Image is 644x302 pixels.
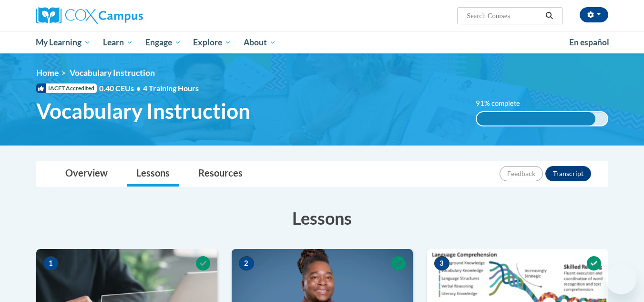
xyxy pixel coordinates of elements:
[563,32,615,52] a: En español
[36,98,250,124] span: Vocabulary Instruction
[476,98,531,109] label: 91% complete
[127,161,179,187] a: Lessons
[103,37,133,48] span: Learn
[36,68,59,78] a: Home
[36,37,91,48] span: My Learning
[56,161,117,187] a: Overview
[542,10,556,21] button: Search
[97,31,139,53] a: Learn
[569,37,609,47] span: En español
[466,10,542,21] input: Search Courses
[580,7,608,22] button: Account Settings
[237,31,282,53] a: About
[145,37,181,48] span: Engage
[239,256,254,271] span: 2
[606,264,636,294] iframe: Button to launch messaging window
[36,7,217,24] a: Cox Campus
[136,83,141,93] span: •
[193,37,231,48] span: Explore
[244,37,276,48] span: About
[99,83,143,94] span: 0.40 CEUs
[43,256,59,271] span: 1
[545,166,591,181] button: Transcript
[477,112,595,125] div: 91% complete
[70,68,155,78] span: Vocabulary Instruction
[189,161,252,187] a: Resources
[30,31,97,53] a: My Learning
[139,31,187,53] a: Engage
[187,31,237,53] a: Explore
[434,256,450,271] span: 3
[36,206,608,230] h3: Lessons
[22,31,623,53] div: Main menu
[143,83,199,93] span: 4 Training Hours
[36,7,143,24] img: Cox Campus
[36,83,97,93] span: IACET Accredited
[500,166,543,181] button: Feedback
